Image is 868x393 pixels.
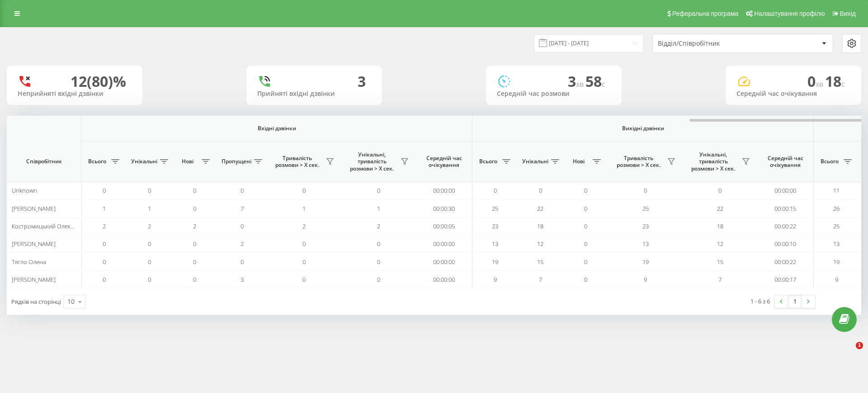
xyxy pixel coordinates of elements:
td: 00:00:10 [757,235,814,253]
span: 0 [302,275,306,284]
span: Співробітник [14,158,73,165]
span: 19 [492,258,498,266]
span: 0 [584,240,587,248]
span: Рядків на сторінці [11,298,61,306]
span: 18 [537,222,543,230]
span: 18 [717,222,723,230]
span: 58 [585,71,605,91]
span: 0 [377,258,380,266]
span: 19 [642,258,649,266]
span: 0 [584,222,587,230]
span: 0 [193,240,196,248]
td: 00:00:00 [416,271,472,289]
span: Тривалість розмови > Х сек. [271,155,323,169]
span: Налаштування профілю [754,10,825,17]
span: 0 [302,258,306,266]
span: 2 [241,240,244,248]
span: Всього [818,158,841,165]
span: 0 [807,71,825,91]
span: 0 [148,186,151,194]
span: 0 [148,258,151,266]
td: 00:00:00 [416,235,472,253]
span: 9 [835,275,838,284]
td: 00:00:17 [757,271,814,289]
span: 0 [584,186,587,194]
a: 1 [788,295,802,308]
span: 0 [148,240,151,248]
span: 0 [718,186,722,194]
span: 2 [193,222,196,230]
span: Вхідні дзвінки [105,125,448,132]
div: 10 [67,297,75,306]
span: 0 [241,186,244,194]
div: Прийняті вхідні дзвінки [257,90,371,98]
span: 9 [644,275,647,284]
span: 0 [377,240,380,248]
div: 1 - 6 з 6 [750,297,770,306]
div: Відділ/Співробітник [658,40,766,47]
span: 25 [492,204,498,213]
span: 2 [148,222,151,230]
span: Всього [477,158,500,165]
span: 0 [584,275,587,284]
span: 1 [377,204,380,213]
div: Неприйняті вхідні дзвінки [18,90,132,98]
span: [PERSON_NAME] [12,275,56,284]
span: 1 [856,342,863,349]
span: 9 [494,275,497,284]
span: 23 [642,222,649,230]
iframe: Intercom live chat [837,342,859,364]
span: c [602,79,605,89]
span: 23 [492,222,498,230]
span: 22 [537,204,543,213]
span: 0 [103,258,106,266]
span: Унікальні, тривалість розмови > Х сек. [687,151,739,172]
span: 15 [717,258,723,266]
span: Унікальні [131,158,157,165]
span: 0 [539,186,542,194]
span: 0 [644,186,647,194]
td: 00:00:22 [757,218,814,235]
span: 0 [584,258,587,266]
span: 13 [833,240,840,248]
span: Всього [86,158,108,165]
span: 22 [717,204,723,213]
td: 00:00:22 [757,253,814,270]
span: 12 [537,240,543,248]
span: 0 [302,240,306,248]
span: 7 [241,204,244,213]
div: Середній час очікування [736,90,850,98]
span: Вихідні дзвінки [494,125,793,132]
span: 3 [568,71,585,91]
span: 0 [584,204,587,213]
span: 0 [377,275,380,284]
span: Костромицький Олександр [12,222,87,230]
span: 1 [302,204,306,213]
span: Середній час очікування [764,155,807,169]
span: 0 [494,186,497,194]
span: Нові [567,158,590,165]
div: 12 (80)% [71,73,126,90]
td: 00:00:00 [757,182,814,199]
span: Реферальна програма [672,10,739,17]
span: 0 [148,275,151,284]
span: 25 [833,222,840,230]
span: 0 [103,275,106,284]
span: Тривалість розмови > Х сек. [613,155,665,169]
span: Вихід [840,10,856,17]
span: Унікальні, тривалість розмови > Х сек. [346,151,398,172]
span: [PERSON_NAME] [12,204,56,213]
td: 00:00:00 [416,182,472,199]
span: c [841,79,845,89]
span: 0 [302,186,306,194]
span: 0 [193,275,196,284]
span: 0 [241,258,244,266]
span: Unknown [12,186,37,194]
span: Тягло Олена [12,258,46,266]
span: 13 [492,240,498,248]
span: хв [816,79,825,89]
span: 18 [825,71,845,91]
span: 7 [539,275,542,284]
span: 25 [642,204,649,213]
span: 1 [148,204,151,213]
